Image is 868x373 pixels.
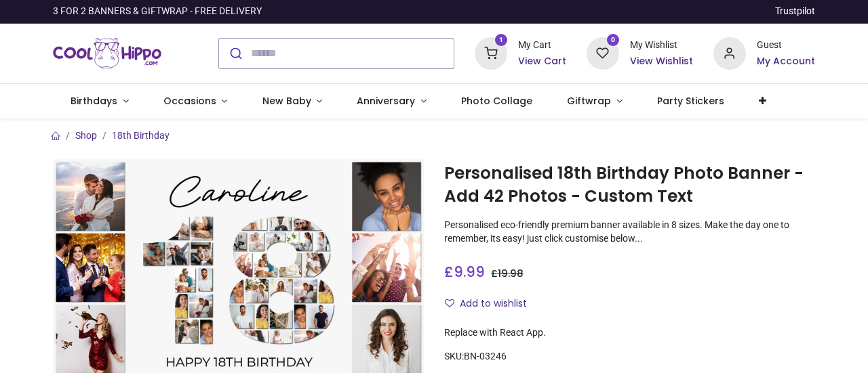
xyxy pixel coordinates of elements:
[53,84,146,119] a: Birthdays
[71,94,117,108] span: Birthdays
[163,94,216,108] span: Occasions
[340,84,444,119] a: Anniversary
[53,35,161,72] img: Cool Hippo
[491,267,524,280] span: £
[757,55,815,68] a: My Account
[587,47,619,58] a: 0
[444,262,485,282] span: £
[464,351,507,361] span: BN-03246
[518,55,566,68] a: View Cart
[461,94,532,108] span: Photo Collage
[475,47,507,58] a: 1
[444,350,815,364] div: SKU:
[550,84,640,119] a: Giftwrap
[498,267,524,280] span: 19.98
[445,299,454,308] i: Add to wishlist
[454,262,485,282] span: 9.99
[444,219,815,245] p: Personalised eco-friendly premium banner available in 8 sizes. Make the day one to remember, its ...
[630,55,693,68] a: View Wishlist
[757,39,815,52] div: Guest
[444,326,815,340] div: Replace with React App.
[775,5,815,18] a: Trustpilot
[357,94,415,108] span: Anniversary
[245,84,340,119] a: New Baby
[567,94,611,108] span: Giftwrap
[75,130,97,141] a: Shop
[444,292,538,315] button: Add to wishlistAdd to wishlist
[495,34,508,47] sup: 1
[518,39,566,52] div: My Cart
[53,35,161,72] a: Logo of Cool Hippo
[262,94,311,108] span: New Baby
[219,39,251,68] button: Submit
[630,39,693,52] div: My Wishlist
[657,94,724,108] span: Party Stickers
[444,162,815,209] h1: Personalised 18th Birthday Photo Banner - Add 42 Photos - Custom Text
[53,5,262,18] div: 3 FOR 2 BANNERS & GIFTWRAP - FREE DELIVERY
[607,34,620,47] sup: 0
[146,84,245,119] a: Occasions
[112,130,170,141] a: 18th Birthday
